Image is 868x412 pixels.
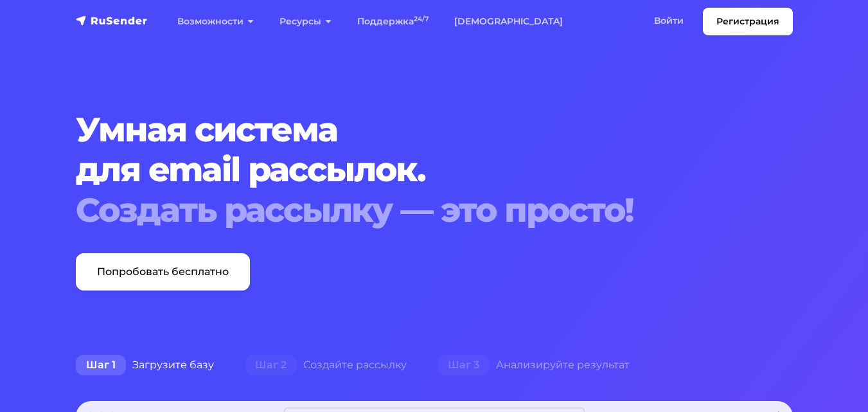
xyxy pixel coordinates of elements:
div: Создать рассылку — это просто! [76,190,793,230]
span: Шаг 1 [76,355,126,375]
sup: 24/7 [414,15,429,23]
a: Войти [641,8,696,34]
a: Ресурсы [267,8,344,35]
a: Возможности [164,8,267,35]
h1: Умная система для email рассылок. [76,110,793,230]
div: Анализируйте результат [422,352,645,378]
a: Попробовать бесплатно [76,253,250,291]
a: [DEMOGRAPHIC_DATA] [441,8,576,35]
div: Загрузите базу [60,352,229,378]
img: RuSender [76,14,148,27]
a: Регистрация [703,8,793,35]
a: Поддержка24/7 [344,8,441,35]
span: Шаг 3 [438,355,490,375]
span: Шаг 2 [245,355,297,375]
div: Создайте рассылку [229,352,422,378]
